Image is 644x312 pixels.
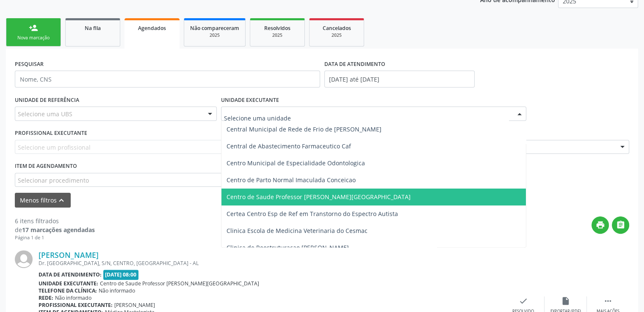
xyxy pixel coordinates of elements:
[227,176,356,184] span: Centro de Parto Normal Imaculada Conceicao
[227,142,351,150] span: Central de Abastecimento Farmaceutico Caf
[227,193,411,201] span: Centro de Saude Professor [PERSON_NAME][GEOGRAPHIC_DATA]
[15,225,95,234] div: de
[15,193,71,208] button: Menos filtroskeyboard_arrow_up
[15,216,95,225] div: 6 itens filtrados
[100,280,259,287] span: Centro de Saude Professor [PERSON_NAME][GEOGRAPHIC_DATA]
[12,35,55,41] div: Nova marcação
[57,196,66,205] i: keyboard_arrow_up
[15,71,320,88] input: Nome, CNS
[55,294,91,301] span: Não informado
[15,234,95,241] div: Página 1 de 1
[39,287,97,294] b: Telefone da clínica:
[561,296,570,306] i: insert_drive_file
[39,260,502,267] div: Dr. [GEOGRAPHIC_DATA], S/N, CENTRO, [GEOGRAPHIC_DATA] - AL
[227,159,365,167] span: Centro Municipal de Especialidade Odontologica
[39,280,98,287] b: Unidade executante:
[221,93,279,107] label: UNIDADE EXECUTANTE
[15,160,77,173] label: Item de agendamento
[227,244,349,252] span: Clinica de Reestruturacao [PERSON_NAME]
[99,287,135,294] span: Não informado
[256,32,299,38] div: 2025
[519,296,528,306] i: check
[114,301,155,309] span: [PERSON_NAME]
[22,226,95,234] strong: 17 marcações agendadas
[323,25,351,32] span: Cancelados
[227,210,398,218] span: Certea Centro Esp de Ref em Transtorno do Espectro Autista
[18,176,89,185] span: Selecionar procedimento
[103,270,139,279] span: [DATE] 08:00
[591,216,609,234] button: print
[15,57,44,71] label: PESQUISAR
[18,109,72,118] span: Selecione uma UBS
[39,301,113,309] b: Profissional executante:
[596,220,605,230] i: print
[29,23,38,33] div: person_add
[315,32,358,38] div: 2025
[15,93,79,107] label: UNIDADE DE REFERÊNCIA
[224,109,509,126] input: Selecione uma unidade
[15,250,33,268] img: img
[39,271,102,278] b: Data de atendimento:
[138,25,166,32] span: Agendados
[39,294,53,301] b: Rede:
[15,127,87,140] label: PROFISSIONAL EXECUTANTE
[190,32,239,38] div: 2025
[616,220,625,230] i: 
[324,71,475,88] input: Selecione um intervalo
[190,25,239,32] span: Não compareceram
[603,296,613,306] i: 
[39,250,99,260] a: [PERSON_NAME]
[324,57,385,71] label: DATA DE ATENDIMENTO
[264,25,290,32] span: Resolvidos
[227,125,381,133] span: Central Municipal de Rede de Frio de [PERSON_NAME]
[227,227,368,235] span: Clinica Escola de Medicina Veterinaria do Cesmac
[85,25,101,32] span: Na fila
[612,216,629,234] button: 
